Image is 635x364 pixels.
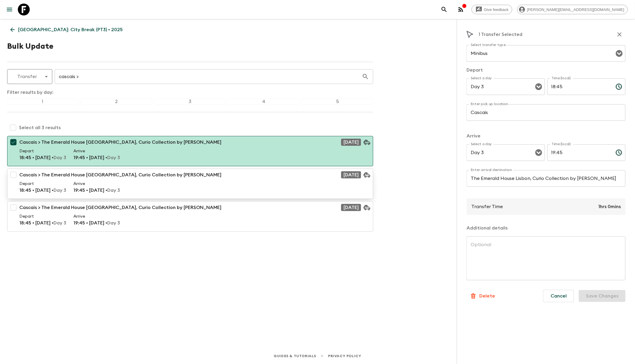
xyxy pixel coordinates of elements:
[341,171,361,178] div: [DATE]
[19,181,66,187] p: Depart
[471,203,503,210] p: Transfer Time
[471,102,508,107] label: Enter pick up location
[481,7,512,12] span: Give feedback
[73,181,120,187] p: Arrive
[524,7,628,12] span: [PERSON_NAME][EMAIL_ADDRESS][DOMAIN_NAME]
[19,171,221,178] p: Cascais > The Emerald House [GEOGRAPHIC_DATA], Curio Collection by [PERSON_NAME]
[55,68,362,85] input: e.g. "ushuaia"
[479,292,495,300] p: Delete
[19,187,66,194] p: 18:45 • [DATE] •
[4,4,15,15] button: menu
[471,167,512,172] label: Enter arrival destination
[73,148,120,154] p: Arrive
[302,98,373,105] div: 5
[613,81,625,93] button: Choose time, selected time is 6:45 PM
[467,67,625,74] p: Depart
[341,204,361,211] div: [DATE]
[107,188,120,193] span: Day 3
[19,204,221,211] p: Cascais > The Emerald House [GEOGRAPHIC_DATA], Curio Collection by [PERSON_NAME]
[547,144,611,161] input: hh:mm
[547,78,611,95] input: hh:mm
[543,290,574,302] button: Cancel
[73,213,120,219] p: Arrive
[7,136,373,166] button: Cascais > The Emerald House [GEOGRAPHIC_DATA], Curio Collection by [PERSON_NAME][DATE]Depart18:45...
[274,353,316,359] a: Guides & Tutorials
[552,142,571,147] label: Time (local)
[18,26,123,33] p: [GEOGRAPHIC_DATA]: City Break (PT3) • 2025
[7,169,373,199] button: Cascais > The Emerald House [GEOGRAPHIC_DATA], Curio Collection by [PERSON_NAME][DATE]Depart18:45...
[19,219,66,227] p: 18:45 • [DATE] •
[19,154,66,161] p: 18:45 • [DATE] •
[7,89,373,96] p: Filter results by day:
[535,83,543,91] button: Open
[81,98,152,105] div: 2
[598,203,621,210] p: 1hrs 0mins
[7,24,126,36] a: [GEOGRAPHIC_DATA]: City Break (PT3) • 2025
[73,187,120,194] p: 19:45 • [DATE] •
[7,68,52,85] div: Transfer
[19,213,66,219] p: Depart
[467,224,625,232] p: Additional details
[613,147,625,159] button: Choose time, selected time is 7:45 PM
[53,155,66,160] span: Day 3
[471,76,492,81] label: Select a day
[107,221,120,225] span: Day 3
[467,132,625,140] p: Arrive
[472,5,512,14] a: Give feedback
[53,221,66,225] span: Day 3
[73,154,120,161] p: 19:45 • [DATE] •
[73,219,120,227] p: 19:45 • [DATE] •
[517,5,628,14] div: [PERSON_NAME][EMAIL_ADDRESS][DOMAIN_NAME]
[328,353,361,359] a: Privacy Policy
[552,76,571,81] label: Time (local)
[7,201,373,232] button: Cascais > The Emerald House [GEOGRAPHIC_DATA], Curio Collection by [PERSON_NAME][DATE]Depart18:45...
[53,188,66,193] span: Day 3
[438,4,450,15] button: search adventures
[471,42,506,48] label: Select transfer type
[107,155,120,160] span: Day 3
[19,148,66,154] p: Depart
[19,124,61,131] p: Select all 3 results
[615,49,623,58] button: Open
[7,40,53,52] h1: Bulk Update
[228,98,300,105] div: 4
[7,98,78,105] div: 1
[478,31,522,38] p: 1 Transfer Selected
[155,98,226,105] div: 3
[467,290,498,302] button: Delete
[19,139,221,146] p: Cascais > The Emerald House [GEOGRAPHIC_DATA], Curio Collection by [PERSON_NAME]
[535,148,543,157] button: Open
[471,142,492,147] label: Select a day
[341,139,361,146] div: [DATE]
